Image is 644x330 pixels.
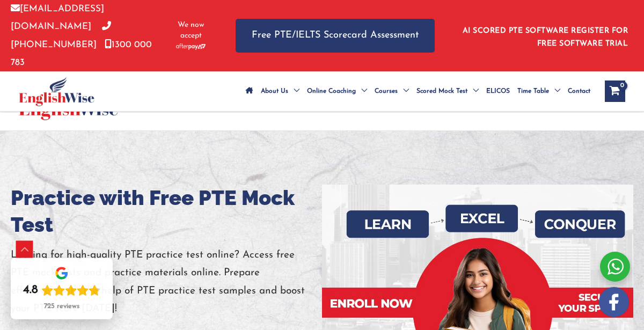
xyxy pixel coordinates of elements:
[398,72,409,110] span: Menu Toggle
[467,72,479,110] span: Menu Toggle
[11,185,322,238] h1: Practice with Free PTE Mock Test
[599,287,629,317] img: white-facebook.png
[482,72,514,110] a: ELICOS
[173,20,209,41] span: We now accept
[23,283,100,298] div: Rating: 4.8 out of 5
[11,40,152,67] a: 1300 000 783
[261,72,288,110] span: About Us
[514,72,564,110] a: Time TableMenu Toggle
[176,43,206,49] img: Afterpay-Logo
[236,19,435,53] a: Free PTE/IELTS Scorecard Assessment
[413,72,482,110] a: Scored Mock TestMenu Toggle
[549,72,560,110] span: Menu Toggle
[605,80,625,102] a: View Shopping Cart, empty
[11,22,111,49] a: [PHONE_NUMBER]
[44,302,79,311] div: 725 reviews
[517,72,549,110] span: Time Table
[486,72,510,110] span: ELICOS
[568,72,590,110] span: Contact
[416,72,467,110] span: Scored Mock Test
[375,72,398,110] span: Courses
[257,72,303,110] a: About UsMenu Toggle
[307,72,356,110] span: Online Coaching
[11,246,322,318] p: Looking for high-quality PTE practice test online? Access free PTE mock tests and practice materi...
[303,72,371,110] a: Online CoachingMenu Toggle
[564,72,594,110] a: Contact
[356,72,367,110] span: Menu Toggle
[19,77,94,106] img: cropped-ew-logo
[456,18,633,53] aside: Header Widget 1
[11,4,104,31] a: [EMAIL_ADDRESS][DOMAIN_NAME]
[242,72,594,110] nav: Site Navigation: Main Menu
[371,72,413,110] a: CoursesMenu Toggle
[288,72,299,110] span: Menu Toggle
[23,283,38,298] div: 4.8
[463,27,628,48] a: AI SCORED PTE SOFTWARE REGISTER FOR FREE SOFTWARE TRIAL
